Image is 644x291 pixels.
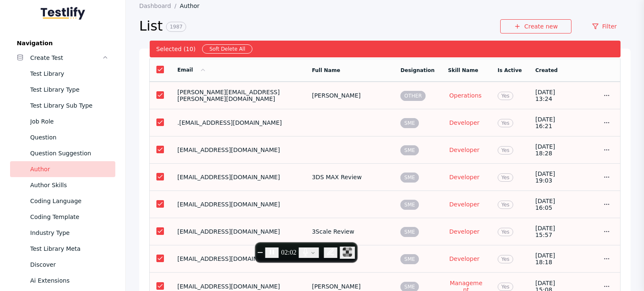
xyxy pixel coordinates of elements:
[578,19,631,33] a: Filter
[30,69,109,79] div: Test Library
[448,255,481,263] a: Developer
[10,129,115,145] a: Question
[535,116,555,129] span: [DATE] 16:21
[30,100,109,111] div: Test Library Sub Type
[10,82,115,98] a: Test Library Type
[177,89,299,102] section: [PERSON_NAME][EMAIL_ADDRESS][PERSON_NAME][DOMAIN_NAME]
[498,146,513,155] span: Yes
[156,44,196,54] div: Selected (10)
[498,201,513,209] span: Yes
[498,67,522,73] a: Is Active
[10,241,115,257] a: Test Library Meta
[30,244,109,254] div: Test Library Meta
[400,145,419,155] span: SME
[10,177,115,193] a: Author Skills
[400,67,434,73] a: Designation
[180,3,206,9] a: Author
[312,228,387,235] section: 3Scale Review
[400,118,419,128] span: SME
[139,3,180,9] a: Dashboard
[10,209,115,225] a: Coding Template
[10,98,115,113] a: Test Library Sub Type
[177,255,299,262] section: [EMAIL_ADDRESS][DOMAIN_NAME]
[535,143,555,157] span: [DATE] 18:28
[30,132,109,142] div: Question
[30,164,109,174] div: Author
[448,92,483,99] a: Operations
[10,66,115,82] a: Test Library
[166,22,187,32] span: 1987
[177,147,299,153] section: [EMAIL_ADDRESS][DOMAIN_NAME]
[10,225,115,241] a: Industry Type
[400,254,419,264] span: SME
[448,146,481,154] a: Developer
[177,174,299,180] section: [EMAIL_ADDRESS][DOMAIN_NAME]
[177,67,206,73] a: Email
[498,283,513,291] span: Yes
[30,180,109,190] div: Author Skills
[202,44,252,54] a: Soft Delete All
[448,228,481,235] a: Developer
[535,225,555,238] span: [DATE] 15:57
[535,67,558,73] a: Created
[498,255,513,263] span: Yes
[30,53,102,63] div: Create Test
[10,161,115,177] a: Author
[498,173,513,182] span: Yes
[312,67,340,73] a: Full Name
[10,273,115,288] a: Ai Extensions
[41,7,85,20] img: Testlify - Backoffice
[139,18,500,35] h2: List
[177,283,299,290] section: [EMAIL_ADDRESS][DOMAIN_NAME]
[535,252,555,265] span: [DATE] 18:18
[30,228,109,238] div: Industry Type
[448,201,481,208] a: Developer
[10,257,115,273] a: Discover
[448,173,481,181] a: Developer
[30,212,109,222] div: Coding Template
[177,201,299,208] section: [EMAIL_ADDRESS][DOMAIN_NAME]
[10,145,115,161] a: Question Suggestion
[498,92,513,100] span: Yes
[535,198,555,211] span: [DATE] 16:05
[400,173,419,183] span: SME
[30,85,109,95] div: Test Library Type
[448,119,481,126] a: Developer
[30,196,109,206] div: Coding Language
[400,227,419,237] span: SME
[498,119,513,127] span: Yes
[400,200,419,210] span: SME
[448,67,478,73] a: Skill Name
[498,228,513,236] span: Yes
[30,148,109,158] div: Question Suggestion
[10,113,115,129] a: Job Role
[500,19,571,33] a: Create new
[312,283,387,290] section: [PERSON_NAME]
[30,260,109,270] div: Discover
[535,170,555,184] span: [DATE] 19:03
[30,276,109,286] div: Ai Extensions
[177,119,299,126] section: .[EMAIL_ADDRESS][DOMAIN_NAME]
[10,193,115,209] a: Coding Language
[10,40,115,46] label: Navigation
[535,89,555,102] span: [DATE] 13:24
[400,91,426,101] span: OTHER
[312,174,387,180] section: 3DS MAX Review
[312,92,387,99] section: [PERSON_NAME]
[177,228,299,235] section: [EMAIL_ADDRESS][DOMAIN_NAME]
[30,116,109,126] div: Job Role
